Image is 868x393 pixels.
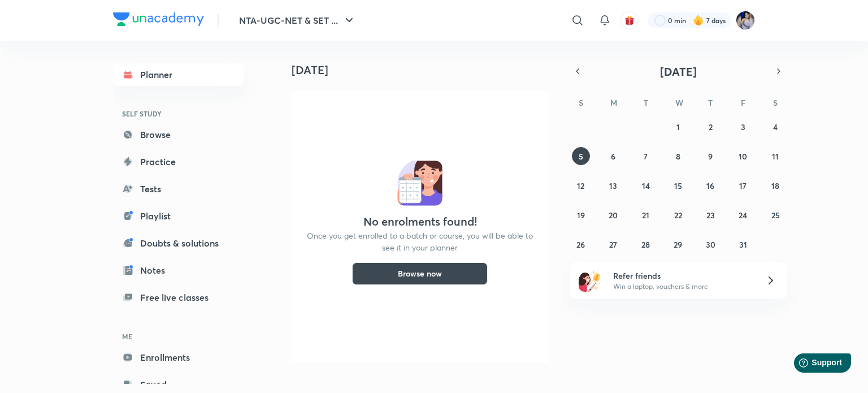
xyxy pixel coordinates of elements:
img: No events [397,161,442,206]
button: October 5, 2025 [572,147,590,165]
abbr: Thursday [708,97,713,108]
button: October 18, 2025 [766,176,784,195]
abbr: October 17, 2025 [739,180,747,191]
button: October 3, 2025 [734,118,752,136]
img: streak [693,15,704,26]
abbr: October 10, 2025 [739,151,747,162]
button: October 2, 2025 [701,118,719,136]
abbr: Sunday [579,97,583,108]
abbr: October 29, 2025 [674,239,682,250]
abbr: October 12, 2025 [577,180,584,191]
button: October 20, 2025 [604,206,622,224]
abbr: October 13, 2025 [609,180,617,191]
abbr: October 21, 2025 [642,210,649,221]
a: Enrollments [113,346,244,369]
button: October 30, 2025 [701,235,719,253]
abbr: October 15, 2025 [674,180,682,191]
abbr: October 4, 2025 [773,122,778,132]
abbr: October 11, 2025 [772,151,779,162]
button: October 12, 2025 [572,176,590,195]
abbr: October 27, 2025 [609,239,617,250]
p: Once you get enrolled to a batch or course, you will be able to see it in your planner [305,230,535,253]
button: October 25, 2025 [766,206,784,224]
button: October 23, 2025 [701,206,719,224]
button: October 28, 2025 [637,235,655,253]
button: October 10, 2025 [734,147,752,165]
button: [DATE] [585,63,771,79]
button: October 26, 2025 [572,235,590,253]
h6: ME [113,327,244,346]
h4: No enrolments found! [363,215,477,228]
button: October 11, 2025 [766,147,784,165]
button: October 19, 2025 [572,206,590,224]
button: avatar [620,11,639,29]
abbr: October 6, 2025 [611,151,615,162]
p: Win a laptop, vouchers & more [613,282,752,292]
a: Browse [113,123,244,146]
button: October 14, 2025 [637,176,655,195]
button: October 31, 2025 [734,235,752,253]
abbr: October 18, 2025 [771,180,779,191]
abbr: October 9, 2025 [708,151,713,162]
a: Practice [113,150,244,173]
abbr: Monday [610,97,617,108]
iframe: Help widget launcher [767,349,856,381]
img: Company Logo [113,12,204,26]
a: Tests [113,178,244,200]
abbr: October 31, 2025 [739,239,747,250]
img: referral [579,269,601,292]
button: October 27, 2025 [604,235,622,253]
abbr: October 1, 2025 [676,122,680,132]
button: October 21, 2025 [637,206,655,224]
img: avatar [624,15,635,25]
abbr: October 24, 2025 [739,210,747,221]
abbr: October 28, 2025 [641,239,650,250]
button: October 1, 2025 [669,118,687,136]
button: October 4, 2025 [766,118,784,136]
abbr: October 23, 2025 [706,210,715,221]
button: Browse now [352,262,488,285]
abbr: October 30, 2025 [706,239,715,250]
button: October 17, 2025 [734,176,752,195]
h4: [DATE] [292,63,557,77]
button: October 8, 2025 [669,147,687,165]
a: Company Logo [113,12,204,29]
button: October 7, 2025 [637,147,655,165]
abbr: October 3, 2025 [741,122,745,132]
h6: Refer friends [613,270,752,282]
button: October 24, 2025 [734,206,752,224]
abbr: Saturday [773,97,778,108]
abbr: October 25, 2025 [771,210,780,221]
button: October 9, 2025 [701,147,719,165]
abbr: Wednesday [675,97,683,108]
button: October 29, 2025 [669,235,687,253]
abbr: October 20, 2025 [609,210,618,221]
button: October 22, 2025 [669,206,687,224]
h6: SELF STUDY [113,104,244,123]
a: Planner [113,63,244,86]
abbr: October 16, 2025 [706,180,714,191]
button: October 6, 2025 [604,147,622,165]
abbr: October 19, 2025 [577,210,585,221]
a: Doubts & solutions [113,232,244,254]
abbr: October 7, 2025 [644,151,648,162]
abbr: October 26, 2025 [576,239,585,250]
button: October 15, 2025 [669,176,687,195]
abbr: October 5, 2025 [579,151,583,162]
img: Tanya Gautam [736,11,755,30]
abbr: Tuesday [644,97,648,108]
abbr: October 14, 2025 [642,180,650,191]
button: October 13, 2025 [604,176,622,195]
span: [DATE] [660,64,697,79]
abbr: October 2, 2025 [709,122,713,132]
a: Playlist [113,205,244,227]
button: NTA-UGC-NET & SET ... [232,9,363,32]
a: Free live classes [113,286,244,309]
button: October 16, 2025 [701,176,719,195]
abbr: October 22, 2025 [674,210,682,221]
abbr: Friday [741,97,745,108]
abbr: October 8, 2025 [676,151,680,162]
a: Notes [113,259,244,282]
